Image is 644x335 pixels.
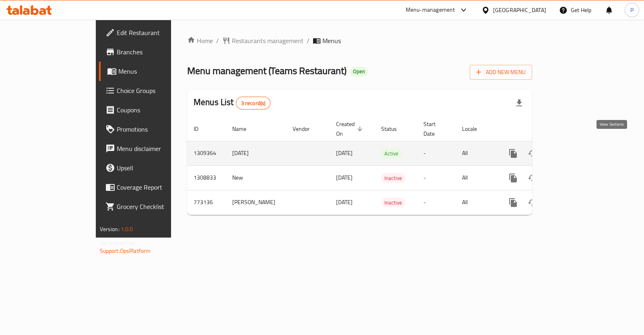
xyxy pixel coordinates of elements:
[417,165,456,190] td: -
[99,23,203,42] a: Edit Restaurant
[504,144,523,163] button: more
[117,47,197,57] span: Branches
[493,6,546,14] div: [GEOGRAPHIC_DATA]
[510,93,529,113] div: Export file
[232,124,257,134] span: Name
[406,5,455,15] div: Menu-management
[381,149,402,158] div: Active
[100,238,137,248] span: Get support on:
[504,193,523,212] button: more
[476,67,526,77] span: Add New Menu
[117,124,197,134] span: Promotions
[194,124,209,134] span: ID
[187,117,587,215] table: enhanced table
[117,144,197,153] span: Menu disclaimer
[336,172,353,183] span: [DATE]
[99,197,203,216] a: Grocery Checklist
[423,119,446,139] span: Start Date
[187,141,226,165] td: 1309364
[336,197,353,207] span: [DATE]
[99,158,203,178] a: Upsell
[523,193,542,212] button: Change Status
[216,36,219,45] li: /
[307,36,310,45] li: /
[630,6,634,14] span: P
[99,139,203,158] a: Menu disclaimer
[381,198,405,207] span: Inactive
[99,178,203,197] a: Coverage Report
[118,66,197,76] span: Menus
[117,86,197,95] span: Choice Groups
[462,124,487,134] span: Locale
[381,198,405,207] div: Inactive
[456,141,497,165] td: All
[226,165,286,190] td: New
[117,163,197,173] span: Upsell
[194,96,270,110] h2: Menus List
[99,42,203,62] a: Branches
[226,190,286,215] td: [PERSON_NAME]
[336,119,365,139] span: Created On
[100,224,120,234] span: Version:
[187,190,226,215] td: 773136
[381,174,405,183] span: Inactive
[236,99,270,107] span: 3 record(s)
[99,120,203,139] a: Promotions
[470,65,532,80] button: Add New Menu
[456,165,497,190] td: All
[117,105,197,115] span: Coupons
[121,224,133,234] span: 1.0.0
[117,182,197,192] span: Coverage Report
[417,190,456,215] td: -
[187,36,532,45] nav: breadcrumb
[381,149,402,158] span: Active
[187,165,226,190] td: 1308833
[222,36,303,45] a: Restaurants management
[293,124,320,134] span: Vendor
[497,117,587,141] th: Actions
[99,100,203,120] a: Coupons
[336,148,353,158] span: [DATE]
[117,28,197,37] span: Edit Restaurant
[99,62,203,81] a: Menus
[456,190,497,215] td: All
[117,202,197,211] span: Grocery Checklist
[99,81,203,100] a: Choice Groups
[232,36,303,45] span: Restaurants management
[350,67,368,77] div: Open
[381,173,405,183] div: Inactive
[350,68,368,75] span: Open
[417,141,456,165] td: -
[504,168,523,188] button: more
[523,144,542,163] button: Change Status
[100,246,151,256] a: Support.OpsPlatform
[322,36,341,45] span: Menus
[523,168,542,188] button: Change Status
[381,124,407,134] span: Status
[236,97,271,110] div: Total records count
[187,62,347,80] span: Menu management ( Teams Restaurant )
[226,141,286,165] td: [DATE]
